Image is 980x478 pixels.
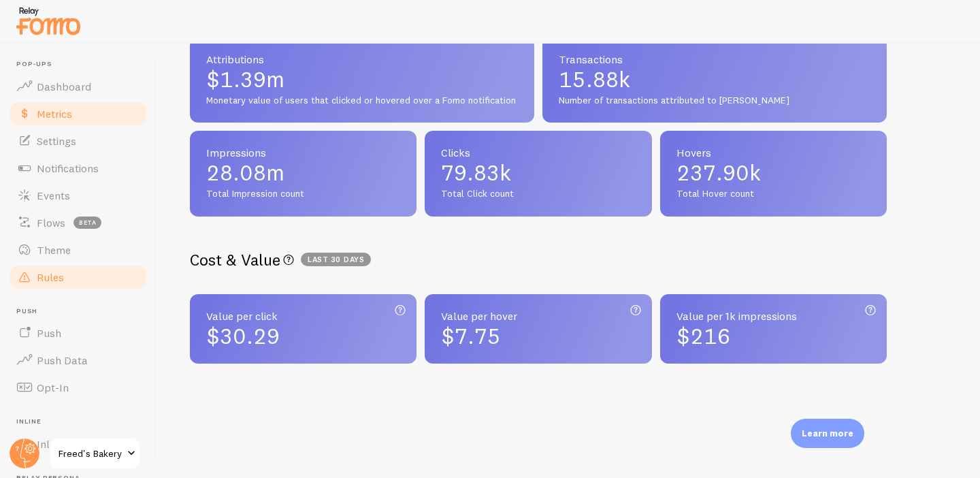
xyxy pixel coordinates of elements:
span: Theme [37,243,71,257]
span: Transactions [559,54,870,65]
span: Attributions [206,54,518,65]
span: 79.83k [441,162,635,184]
span: Push [16,307,148,316]
span: $30.29 [206,323,280,349]
a: Freed's Bakery [49,437,141,470]
a: Metrics [8,100,148,127]
span: Rules [37,270,64,284]
span: $7.75 [441,323,501,349]
a: Theme [8,236,148,264]
a: Flows beta [8,209,148,236]
span: Settings [37,134,76,148]
span: Value per hover [441,310,635,321]
a: Rules [8,264,148,291]
span: Opt-In [37,381,69,394]
span: Notifications [37,161,99,175]
a: Inline [8,430,148,458]
span: $1.39m [206,69,518,91]
span: Pop-ups [16,60,148,69]
div: Learn more [791,419,864,448]
span: 237.90k [676,162,870,184]
a: Dashboard [8,73,148,100]
a: Push [8,319,148,347]
span: Inline [37,437,63,451]
span: Flows [37,216,65,229]
a: Notifications [8,155,148,182]
h2: Cost & Value [190,249,887,270]
span: Dashboard [37,80,91,93]
span: Number of transactions attributed to [PERSON_NAME] [559,95,870,107]
span: Value per 1k impressions [676,310,870,321]
span: Hovers [676,147,870,158]
a: Push Data [8,347,148,374]
span: Push Data [37,353,88,367]
span: Inline [16,417,148,426]
span: Last 30 days [301,253,371,266]
span: Metrics [37,107,72,121]
span: Value per click [206,310,400,321]
a: Settings [8,127,148,155]
span: Clicks [441,147,635,158]
a: Events [8,182,148,209]
span: Impressions [206,147,400,158]
span: Total Hover count [676,188,870,200]
a: Opt-In [8,374,148,401]
span: Freed's Bakery [59,445,123,462]
span: Monetary value of users that clicked or hovered over a Fomo notification [206,95,518,107]
span: 28.08m [206,162,400,184]
span: Push [37,326,61,340]
span: $216 [676,323,730,349]
span: 15.88k [559,69,870,91]
span: Events [37,189,70,202]
span: beta [73,217,101,229]
span: Total Click count [441,188,635,200]
img: fomo-relay-logo-orange.svg [14,3,82,38]
span: Total Impression count [206,188,400,200]
p: Learn more [802,427,853,440]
